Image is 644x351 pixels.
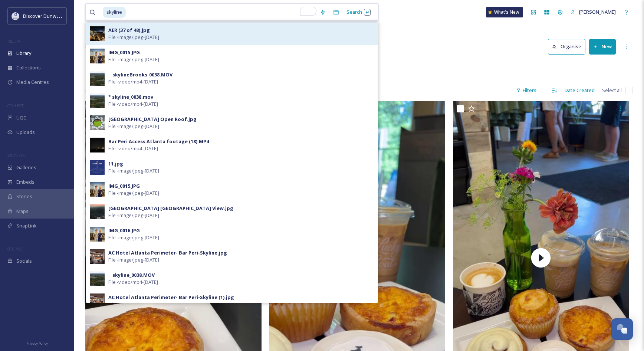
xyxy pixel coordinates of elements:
span: File - image/jpeg - [DATE] [108,301,159,308]
img: 659661bc-091b-4b4b-8f17-88914ca1f358.jpg [90,204,105,219]
img: ae1f967f-8819-4676-89a6-11b4b33b0456.jpg [90,160,105,175]
span: Collections [16,64,41,71]
span: MEDIA [7,38,20,44]
a: Privacy Policy [26,338,48,347]
img: 375a0f5e-a61c-44fd-a500-f6619f38036f.jpg [90,227,105,242]
div: AC Hotel Atlanta Perimeter- Bar Peri-Skyline (1).jpg [108,294,234,301]
span: COLLECT [7,103,23,108]
img: 7a50eda0-95a3-4066-bb08-83a02f891d2e.jpg [90,271,105,286]
span: 27 file s [85,87,100,94]
span: File - image/jpeg - [DATE] [108,167,159,174]
div: [GEOGRAPHIC_DATA] Open Roof.jpg [108,116,197,123]
span: Uploads [16,129,35,136]
img: 1bdb1380-0c8b-4669-98d6-93c68e390554.jpg [90,249,105,264]
span: Privacy Policy [26,341,48,346]
span: File - video/mp4 - [DATE] [108,145,158,152]
div: [GEOGRAPHIC_DATA] [GEOGRAPHIC_DATA] View.jpg [108,205,233,212]
span: SnapLink [16,222,37,229]
button: Open Chat [611,318,633,340]
div: Filters [512,83,540,98]
span: Library [16,50,31,57]
span: Stories [16,193,32,200]
input: To enrich screen reader interactions, please activate Accessibility in Grammarly extension settings [126,4,316,20]
span: skyline [103,7,126,17]
div: * skyline_0038.mov [108,94,153,101]
span: File - video/mp4 - [DATE] [108,279,158,286]
span: WIDGETS [7,152,24,158]
span: Discover Dunwoody [23,12,68,19]
button: Organise [548,39,585,54]
span: Select all [602,87,622,94]
div: IMG_0015.JPG [108,49,140,56]
img: 696246f7-25b9-4a35-beec-0db6f57a4831.png [12,12,19,20]
div: IMG_0015.JPG [108,183,140,190]
span: Socials [16,257,32,265]
a: [PERSON_NAME] [567,5,620,19]
span: Media Centres [16,79,49,86]
img: b9ba816b-4b2c-44ba-bf83-86964ef6df10.jpg [90,115,105,130]
img: ac7b34a4-e019-4d85-9977-51a357a0eb34.jpg [90,93,105,108]
img: 83aca5e7-b5b8-414d-b026-89c0b0060e94.jpg [90,293,105,308]
span: File - video/mp4 - [DATE] [108,101,158,108]
span: File - image/jpeg - [DATE] [108,234,159,241]
div:  skylineBrooks_0038.MOV [108,71,172,78]
div:  skyline_0038.MOV [108,272,155,279]
img: 8cdd3cf8-83d9-41bf-ba67-65cd76db7dd4.jpg [90,26,105,41]
div: AER (37 of 48).jpg [108,27,150,34]
span: File - image/jpeg - [DATE] [108,212,159,219]
span: File - image/jpeg - [DATE] [108,190,159,197]
img: f8dd21f3-0b19-4b03-b3e6-3bf463866c94.jpg [90,71,105,86]
span: SOCIALS [7,246,22,252]
a: What's New [486,7,523,17]
span: File - image/jpeg - [DATE] [108,56,159,63]
span: File - image/jpeg - [DATE] [108,123,159,130]
div: IMG_0016.JPG [108,227,140,234]
img: f61f9f5d-7ed2-4beb-9cea-5ac94df0c4ed.jpg [90,182,105,197]
span: [PERSON_NAME] [579,9,616,15]
span: UGC [16,114,26,121]
span: File - video/mp4 - [DATE] [108,78,158,85]
img: 887dbacd-7554-4fc1-9d55-5f08c424c939.jpg [90,49,105,63]
span: Embeds [16,178,34,186]
span: File - image/jpeg - [DATE] [108,34,159,41]
button: New [589,39,616,54]
span: Maps [16,208,29,215]
span: File - image/jpeg - [DATE] [108,256,159,263]
img: ba873a7f-d480-4783-a575-ac9787213d8f.jpg [90,138,105,152]
span: Galleries [16,164,36,171]
div: 11.jpg [108,160,123,167]
div: Bar Peri Access Atlanta footage (18).MP4 [108,138,209,145]
div: Date Created [561,83,598,98]
div: Search [343,5,374,19]
div: AC Hotel Atlanta Perimeter- Bar Peri-Skyline.jpg [108,249,227,256]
